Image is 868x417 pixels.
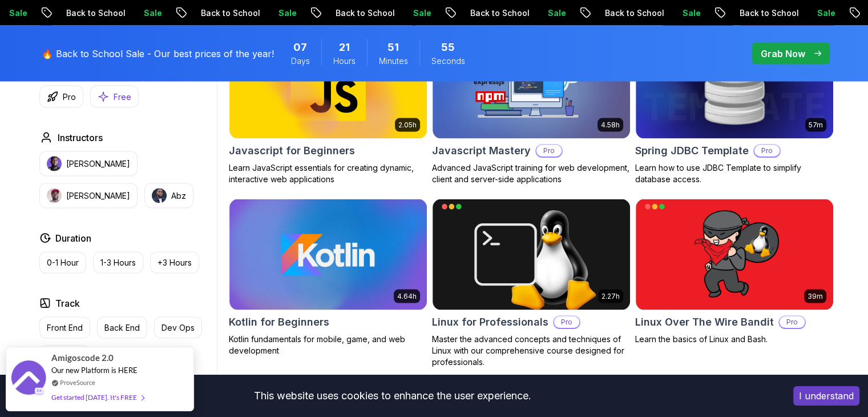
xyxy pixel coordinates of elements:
button: 1-3 Hours [93,252,143,274]
h2: Linux Over The Wire Bandit [635,314,774,330]
p: Abz [171,190,186,202]
span: Minutes [379,55,408,67]
button: Pro [39,86,83,108]
p: 39m [808,292,823,301]
p: 57m [809,121,823,130]
p: Pro [780,316,805,328]
a: Kotlin for Beginners card4.64hKotlin for BeginnersKotlin fundamentals for mobile, game, and web d... [229,199,427,356]
img: Javascript for Beginners card [229,29,427,139]
span: Amigoscode 2.0 [51,351,114,364]
a: Linux Over The Wire Bandit card39mLinux Over The Wire BanditProLearn the basics of Linux and Bash. [635,199,834,345]
p: Pro [63,91,76,103]
img: Spring JDBC Template card [636,29,833,139]
p: Learn the basics of Linux and Bash. [635,334,834,345]
p: 4.64h [397,292,417,301]
h2: Javascript for Beginners [229,143,355,159]
button: Full Stack [39,346,90,367]
img: instructor img [47,157,62,171]
img: instructor img [47,189,62,203]
p: Dev Ops [162,322,195,334]
p: 2.27h [601,292,620,301]
p: Sale [535,7,572,19]
p: Back to School [458,7,535,19]
p: Sale [805,7,841,19]
h2: Duration [55,231,91,245]
p: 1-3 Hours [100,257,136,268]
p: Pro [754,145,780,157]
span: Hours [333,55,356,67]
img: Linux for Professionals card [433,199,630,310]
span: Our new Platform is HERE [51,366,138,375]
p: Advanced JavaScript training for web development, client and server-side applications [432,162,631,185]
p: Sale [670,7,706,19]
img: provesource social proof notification image [11,360,46,398]
h2: Javascript Mastery [432,143,531,159]
a: Linux for Professionals card2.27hLinux for ProfessionalsProMaster the advanced concepts and techn... [432,199,631,368]
p: 🔥 Back to School Sale - Our best prices of the year! [42,47,274,61]
p: Back End [104,322,140,334]
span: 7 Days [293,39,307,55]
span: Seconds [431,55,465,67]
img: Javascript Mastery card [433,29,630,139]
button: instructor img[PERSON_NAME] [39,183,138,209]
h2: Spring JDBC Template [635,143,749,159]
button: Free [90,86,139,108]
h2: Track [55,296,80,310]
p: Sale [266,7,302,19]
p: Master the advanced concepts and techniques of Linux with our comprehensive course designed for p... [432,334,631,368]
img: Kotlin for Beginners card [229,199,427,310]
p: Pro [536,145,562,157]
button: +3 Hours [150,252,199,274]
span: 55 Seconds [441,39,455,55]
p: [PERSON_NAME] [66,190,130,202]
p: Grab Now [761,47,805,61]
p: Back to School [592,7,670,19]
a: ProveSource [60,378,95,387]
h2: Linux for Professionals [432,314,548,330]
p: Kotlin fundamentals for mobile, game, and web development [229,334,427,356]
img: Linux Over The Wire Bandit card [636,199,833,310]
p: Front End [47,322,83,334]
p: Free [114,91,131,103]
p: +3 Hours [158,257,192,268]
span: Days [291,55,310,67]
p: Back to School [323,7,401,19]
p: Back to School [188,7,266,19]
button: Front End [39,317,90,339]
div: Get started [DATE]. It's FREE [51,391,144,404]
a: Javascript for Beginners card2.05hJavascript for BeginnersLearn JavaScript essentials for creatin... [229,28,427,186]
p: Sale [131,7,168,19]
button: Dev Ops [154,317,202,339]
button: instructor img[PERSON_NAME] [39,151,138,177]
img: instructor img [152,189,167,203]
p: 4.58h [601,121,620,130]
button: Accept cookies [793,386,859,406]
p: [PERSON_NAME] [66,158,130,170]
p: Sale [401,7,437,19]
p: Pro [554,316,579,328]
div: This website uses cookies to enhance the user experience. [9,383,776,408]
h2: Instructors [58,131,103,145]
button: Back End [97,317,147,339]
span: 51 Minutes [387,39,399,55]
h2: Kotlin for Beginners [229,314,329,330]
p: Learn how to use JDBC Template to simplify database access. [635,162,834,185]
p: Learn JavaScript essentials for creating dynamic, interactive web applications [229,162,427,185]
span: 21 Hours [339,39,350,55]
button: 0-1 Hour [39,252,86,274]
a: Javascript Mastery card4.58hJavascript MasteryProAdvanced JavaScript training for web development... [432,28,631,186]
p: Back to School [54,7,131,19]
p: Back to School [727,7,805,19]
a: Spring JDBC Template card57mSpring JDBC TemplateProLearn how to use JDBC Template to simplify dat... [635,28,834,186]
p: 0-1 Hour [47,257,79,268]
button: instructor imgAbz [144,183,193,209]
p: 2.05h [398,121,417,130]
